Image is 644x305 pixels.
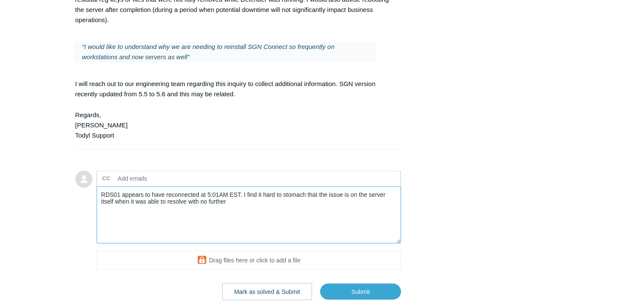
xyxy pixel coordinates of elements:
p: "I would like to understand why we are needing to reinstall SGN Connect so frequently on workstat... [82,42,369,62]
label: CC [102,172,110,184]
button: Mark as solved & Submit [222,283,312,300]
input: Add emails [114,172,206,184]
textarea: Add your reply [97,186,401,244]
input: Submit [320,283,401,299]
